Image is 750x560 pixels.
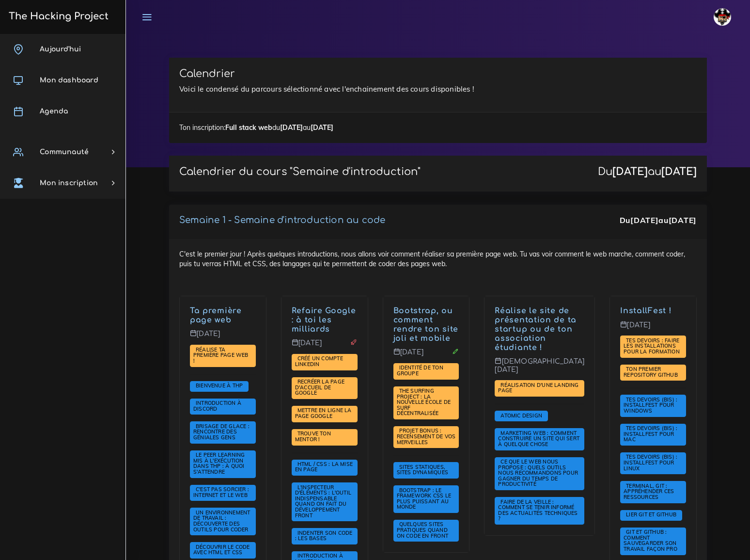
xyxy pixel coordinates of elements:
[295,355,343,368] a: Créé un compte LinkedIn
[193,400,241,413] a: Introduction à Discord
[295,530,353,543] a: Indenter son code : les bases
[193,423,250,441] a: Brisage de glace : rencontre des géniales gens
[193,452,245,476] a: Le Peer learning mis à l'exécution dans THP : à quoi s'attendre
[495,357,584,381] p: [DEMOGRAPHIC_DATA][DATE]
[397,428,456,446] a: PROJET BONUS : recensement de vos merveilles
[495,306,577,352] a: Réalise le site de présentation de ta startup ou de ton association étudiante !
[620,215,697,226] div: Du au
[624,425,677,443] a: Tes devoirs (bis) : Installfest pour MAC
[630,215,658,225] strong: [DATE]
[624,528,680,552] span: Git et GitHub : comment sauvegarder son travail façon pro
[193,510,251,533] a: Un environnement de travail : découverte des outils pour coder
[295,430,331,443] span: Trouve ton mentor !
[624,425,677,443] span: Tes devoirs (bis) : Installfest pour MAC
[624,396,677,414] span: Tes devoirs (bis) : Installfest pour Windows
[295,407,352,420] a: Mettre en ligne la page Google
[397,464,451,476] span: Sites statiques, sites dynamiques
[498,430,579,448] span: Marketing web : comment construire un site qui sert à quelque chose
[179,215,385,225] a: Semaine 1 - Semaine d'introduction au code
[498,459,578,488] a: Ce que le web nous propose : quels outils nous recommandons pour gagner du temps de productivité
[40,77,98,84] span: Mon dashboard
[292,339,358,354] p: [DATE]
[193,400,241,412] span: Introduction à Discord
[498,412,545,419] a: Atomic Design
[169,112,707,143] div: Ton inscription: du au
[714,8,731,26] img: avatar
[193,346,249,364] a: Réalise ta première page web !
[6,11,109,22] h3: The Hacking Project
[624,337,682,355] a: Tes devoirs : faire les installations pour la formation
[295,431,331,443] a: Trouve ton mentor !
[612,166,648,177] strong: [DATE]
[295,529,353,542] span: Indenter son code : les bases
[669,215,697,225] strong: [DATE]
[393,306,459,342] a: Bootstrap, ou comment rendre ton site joli et mobile
[598,166,697,178] div: Du au
[397,387,451,416] span: The Surfing Project : la nouvelle école de surf décentralisée
[292,306,356,334] a: Refaire Google : à toi les milliards
[179,68,697,80] h3: Calendrier
[397,427,456,445] span: PROJET BONUS : recensement de vos merveilles
[397,521,451,539] span: Quelques sites pratiques quand on code en front
[295,355,343,368] span: Créé un compte LinkedIn
[661,166,697,177] strong: [DATE]
[498,458,578,487] span: Ce que le web nous propose : quels outils nous recommandons pour gagner du temps de productivité
[624,366,680,379] a: Ton premier repository GitHub
[624,337,682,355] span: Tes devoirs : faire les installations pour la formation
[179,83,697,95] p: Voici le condensé du parcours sélectionné avec l'enchainement des cours disponibles !
[190,306,242,324] a: Ta première page web
[40,179,98,187] span: Mon inscription
[193,509,251,533] span: Un environnement de travail : découverte des outils pour coder
[397,521,451,539] a: Quelques sites pratiques quand on code en front
[179,166,421,178] p: Calendrier du cours "Semaine d'introduction"
[397,388,451,417] a: The Surfing Project : la nouvelle école de surf décentralisée
[498,498,578,522] a: Faire de la veille : comment se tenir informé des actualités techniques ?
[40,148,89,156] span: Communauté
[40,108,68,115] span: Agenda
[295,378,344,396] span: Recréer la page d'accueil de Google
[225,123,272,132] strong: Full stack web
[624,397,677,415] a: Tes devoirs (bis) : Installfest pour Windows
[397,464,451,477] a: Sites statiques, sites dynamiques
[190,330,256,345] p: [DATE]
[193,544,250,556] span: Découvrir le code avec HTML et CSS
[624,512,679,518] a: Lier Git et Github
[295,484,351,519] a: L'inspecteur d'éléments : l'outil indispensable quand on fait du développement front
[280,123,303,132] strong: [DATE]
[620,321,686,336] p: [DATE]
[624,453,677,471] span: Tes devoirs (bis) : Installfest pour Linux
[624,483,674,501] a: Terminal, Git : appréhender ces ressources
[193,383,245,389] a: Bienvenue à THP
[295,461,353,474] a: HTML / CSS : la mise en page
[624,454,677,472] a: Tes devoirs (bis) : Installfest pour Linux
[311,123,333,132] strong: [DATE]
[193,423,250,441] span: Brisage de glace : rencontre des géniales gens
[40,46,81,53] span: Aujourd'hui
[498,382,578,395] a: Réalisation d'une landing page
[193,382,245,389] span: Bienvenue à THP
[397,365,443,377] a: Identité de ton groupe
[193,486,250,499] a: C'est pas sorcier : internet et le web
[498,430,579,448] a: Marketing web : comment construire un site qui sert à quelque chose
[393,348,459,364] p: [DATE]
[624,529,680,553] a: Git et GitHub : comment sauvegarder son travail façon pro
[295,379,344,397] a: Recréer la page d'accueil de Google
[193,544,250,557] a: Découvrir le code avec HTML et CSS
[397,487,451,511] a: Bootstrap : le framework CSS le plus puissant au monde
[620,306,672,315] a: InstallFest !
